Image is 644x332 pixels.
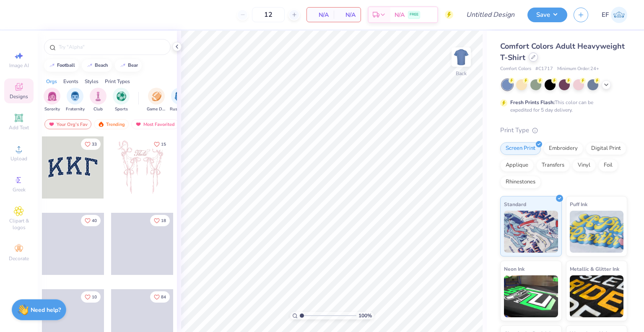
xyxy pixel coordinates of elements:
[81,291,101,303] button: Like
[94,119,129,129] div: Trending
[598,159,618,172] div: Foil
[147,88,166,112] button: filter button
[10,93,28,100] span: Designs
[85,78,99,85] div: Styles
[572,159,596,172] div: Vinyl
[527,8,567,22] button: Save
[147,106,166,112] span: Game Day
[93,91,103,101] img: Club Image
[105,78,130,85] div: Print Types
[500,41,625,63] span: Comfort Colors Adult Heavyweight T-Shirt
[504,200,526,209] span: Standard
[63,78,78,85] div: Events
[152,91,161,101] img: Game Day Image
[115,59,142,72] button: bear
[161,295,166,299] span: 84
[95,63,108,68] div: beach
[81,215,101,226] button: Like
[86,63,93,68] img: trend_line.gif
[500,176,541,188] div: Rhinestones
[161,142,166,146] span: 15
[504,275,558,317] img: Neon Ink
[570,200,587,209] span: Puff Ink
[44,59,79,72] button: football
[536,159,570,172] div: Transfers
[82,59,112,72] button: beach
[510,99,555,106] strong: Fresh Prints Flash:
[44,88,60,112] div: filter for Sorority
[500,65,531,73] span: Comfort Colors
[557,65,599,73] span: Minimum Order: 24 +
[500,125,627,135] div: Print Type
[175,91,184,101] img: Rush & Bid Image
[90,88,106,112] button: filter button
[456,70,467,77] div: Back
[460,6,521,23] input: Untitled Design
[47,91,57,101] img: Sorority Image
[410,12,418,18] span: FREE
[543,142,583,155] div: Embroidery
[358,312,372,319] span: 100 %
[93,106,103,112] span: Club
[9,255,29,262] span: Decorate
[44,106,60,112] span: Sorority
[170,106,189,112] span: Rush & Bid
[98,121,104,127] img: trending.gif
[150,215,170,226] button: Like
[9,124,29,131] span: Add Text
[611,7,627,23] img: Eric Fox
[66,88,85,112] button: filter button
[586,142,626,155] div: Digital Print
[150,139,170,150] button: Like
[57,63,75,68] div: football
[92,295,97,299] span: 10
[81,139,101,150] button: Like
[500,159,534,172] div: Applique
[44,119,91,129] div: Your Org's Fav
[92,142,97,146] span: 33
[504,211,558,253] img: Standard
[570,264,619,273] span: Metallic & Glitter Ink
[395,10,405,19] span: N/A
[115,106,128,112] span: Sports
[119,63,126,68] img: trend_line.gif
[46,78,57,85] div: Orgs
[117,91,126,101] img: Sports Image
[500,142,541,155] div: Screen Print
[312,10,329,19] span: N/A
[4,217,34,231] span: Clipart & logos
[252,7,285,22] input: – –
[113,88,130,112] div: filter for Sports
[58,43,165,51] input: Try "Alpha"
[113,88,130,112] button: filter button
[66,106,85,112] span: Fraternity
[13,186,26,193] span: Greek
[602,7,627,23] a: EF
[135,121,142,127] img: most_fav.gif
[504,264,525,273] span: Neon Ink
[49,63,55,68] img: trend_line.gif
[161,219,166,223] span: 18
[170,88,189,112] button: filter button
[570,211,624,253] img: Puff Ink
[66,88,85,112] div: filter for Fraternity
[570,275,624,317] img: Metallic & Glitter Ink
[131,119,179,129] div: Most Favorited
[535,65,553,73] span: # C1717
[92,219,97,223] span: 40
[48,121,55,127] img: most_fav.gif
[9,62,29,69] span: Image AI
[44,88,60,112] button: filter button
[170,88,189,112] div: filter for Rush & Bid
[510,99,613,114] div: This color can be expedited for 5 day delivery.
[31,306,61,314] strong: Need help?
[10,155,27,162] span: Upload
[339,10,356,19] span: N/A
[453,49,470,65] img: Back
[602,10,609,20] span: EF
[90,88,106,112] div: filter for Club
[147,88,166,112] div: filter for Game Day
[128,63,138,68] div: bear
[150,291,170,303] button: Like
[70,91,80,101] img: Fraternity Image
